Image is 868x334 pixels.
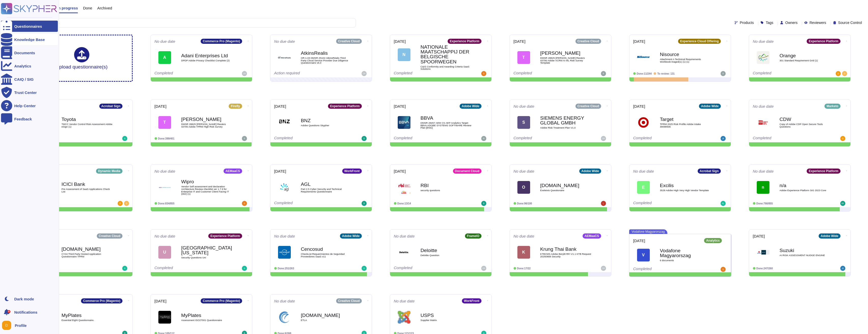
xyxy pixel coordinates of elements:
img: user [124,201,129,206]
div: T [517,51,530,64]
span: No due date [514,169,534,173]
img: user [721,136,726,141]
img: Logo [158,181,171,194]
img: user [601,201,606,206]
img: user [118,201,123,206]
div: Completed [35,136,97,141]
div: Completed [514,136,576,141]
span: Security Questions Uni [181,256,232,259]
span: Archived [97,6,112,10]
div: Document Cloud [453,169,481,174]
div: Action required [274,71,337,76]
div: Experience Platform [807,39,840,44]
div: Marketo [824,104,840,109]
b: Target [660,117,711,122]
div: Documents [14,51,35,55]
span: Done: 399/401 [158,137,175,140]
div: Acrobat Sign [99,104,122,109]
b: ICICI Bank [62,182,113,187]
div: Experience Cloud Offering [678,39,721,44]
span: Done: 247/260 [756,267,773,270]
div: Experience Platform [448,39,481,44]
img: user [721,201,726,206]
b: Cencosud [301,247,352,252]
span: Done: 96/100 [517,202,532,205]
span: Reviewers [809,21,826,24]
span: [DATE] [633,239,645,243]
b: Deloitte [421,248,472,253]
img: Logo [398,246,410,259]
span: No due date [633,169,654,173]
span: No due date [753,104,774,108]
b: [PERSON_NAME] [540,51,591,55]
span: OR A.03 DMSR 25102 AtkinsRéalis Third Party Cloud Service Provider Due Diligence Questionnaire v6.0 [301,57,352,64]
div: Completed [274,136,337,141]
img: Logo [398,116,410,129]
img: user [481,201,486,206]
b: CDW [780,117,831,122]
span: Products [740,21,754,24]
b: Krung Thai Bank [540,247,591,252]
div: Completed [753,136,815,141]
span: [DATE] [394,169,406,173]
div: Dark mode [14,297,34,301]
span: 3528 Adobe High Very High Vendor Template [660,189,711,192]
span: Pre Assessment of SaaS Applications Check List [62,188,113,193]
span: Adobe Questions Skypher [301,124,352,127]
b: [PERSON_NAME] [181,117,232,122]
div: Experience Platform [208,233,242,239]
img: user [242,201,247,206]
div: Completed [274,201,337,206]
span: DMSR 28457 AEM CS AEP Analytics Target BBVA ADOBE SYSTEMS SOFTWARE Review Plan [ENG] [421,122,472,129]
a: Feedback [1,113,58,124]
span: No due date [753,39,774,43]
div: Experience Platform [807,169,840,174]
span: No due date [155,169,175,173]
img: user [842,71,847,76]
div: S [517,116,530,129]
div: Completed [155,71,217,76]
span: [DATE] [394,39,406,43]
a: Documents [1,47,58,58]
b: BNZ [301,118,352,123]
span: Deloitte Question [421,254,472,257]
div: Commerce Pro (Magento) [201,39,242,44]
span: ETLA [301,319,352,322]
b: [GEOGRAPHIC_DATA][US_STATE] [181,245,232,255]
span: No due date [514,234,534,238]
img: Logo [398,311,410,324]
img: user [362,136,367,141]
div: Completed [394,136,456,141]
span: KTBCMS Adobe Beryl8 RFI V1.1 KTB Request 20250808 Security [540,253,591,258]
img: Logo [278,181,291,194]
span: Profile [15,324,27,327]
div: Completed [633,201,696,206]
img: user [242,266,247,271]
b: Excilis [660,183,711,188]
span: Notifications [14,310,37,314]
span: Done [83,6,92,10]
img: user [840,136,845,141]
img: user [721,267,726,272]
b: Nisource [660,52,711,57]
div: O [517,181,530,194]
div: Completed [514,71,576,76]
img: user [362,266,367,271]
div: Adobe Wide [460,104,481,109]
span: Exeleixis Questionaire [540,189,591,192]
span: DMSR 28825 [PERSON_NAME] Reuters 43706 Adobe VCRM AI ML Risk Survey Template [540,57,591,64]
div: Adobe Wide [819,233,840,239]
div: Completed [394,266,456,271]
span: [DATE] [274,169,286,173]
span: No due date [514,104,534,108]
img: user [481,136,486,141]
span: No due date [394,299,415,303]
b: SIEMENS ENERGY GLOBAL GMBH [540,116,591,125]
div: Creative Cloud [575,104,601,109]
a: Help Center [1,100,58,111]
img: user [242,136,247,141]
span: [DATE] [633,39,645,43]
a: Analytics [1,60,58,72]
span: Owners [785,21,797,24]
div: Completed [155,266,217,271]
